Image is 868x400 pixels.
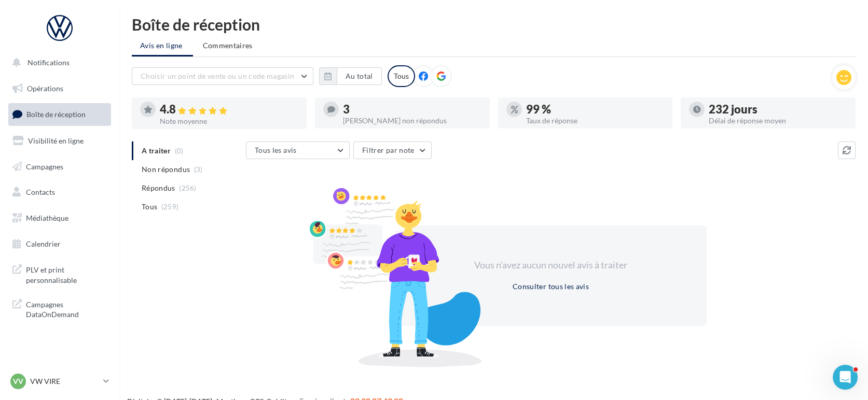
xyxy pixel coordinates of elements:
[255,146,297,154] span: Tous les avis
[526,104,665,115] div: 99 %
[142,164,190,175] span: Non répondus
[526,117,665,124] div: Taux de réponse
[161,203,179,211] span: (259)
[26,213,68,222] span: Médiathèque
[203,40,253,51] span: Commentaires
[6,78,113,99] a: Opérations
[6,181,113,203] a: Contacts
[6,103,113,125] a: Boîte de réception
[26,188,55,196] span: Contacts
[26,297,107,320] span: Campagnes DataOnDemand
[6,52,109,74] button: Notifications
[13,376,23,387] span: VV
[508,280,593,293] button: Consulter tous les avis
[343,104,481,115] div: 3
[141,72,294,80] span: Choisir un point de vente ou un code magasin
[388,65,415,87] div: Tous
[8,372,111,391] a: VV VW VIRE
[6,207,113,229] a: Médiathèque
[6,156,113,178] a: Campagnes
[26,263,107,285] span: PLV et print personnalisable
[194,165,203,174] span: (3)
[6,233,113,255] a: Calendrier
[709,117,847,124] div: Délai de réponse moyen
[462,259,640,272] div: Vous n'avez aucun nouvel avis à traiter
[160,118,298,125] div: Note moyenne
[6,130,113,152] a: Visibilité en ligne
[28,136,84,145] span: Visibilité en ligne
[27,58,70,67] span: Notifications
[27,84,63,93] span: Opérations
[142,202,157,212] span: Tous
[6,259,113,289] a: PLV et print personnalisable
[353,141,432,159] button: Filtrer par note
[319,67,382,85] button: Au total
[709,104,847,115] div: 232 jours
[337,67,382,85] button: Au total
[132,17,856,32] div: Boîte de réception
[30,376,99,387] p: VW VIRE
[179,184,197,192] span: (256)
[246,141,350,159] button: Tous les avis
[160,104,298,116] div: 4.8
[26,239,61,248] span: Calendrier
[833,365,858,390] iframe: Intercom live chat
[26,162,63,170] span: Campagnes
[142,183,175,193] span: Répondus
[132,67,313,85] button: Choisir un point de vente ou un code magasin
[343,117,481,124] div: [PERSON_NAME] non répondus
[26,110,86,119] span: Boîte de réception
[6,293,113,324] a: Campagnes DataOnDemand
